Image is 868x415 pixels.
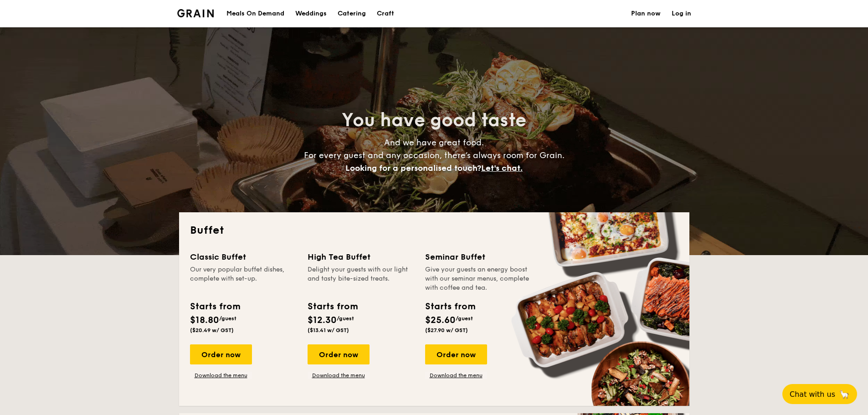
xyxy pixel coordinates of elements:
[190,265,297,292] div: Our very popular buffet dishes, complete with set-up.
[308,315,337,326] span: $12.30
[425,327,468,333] span: ($27.90 w/ GST)
[456,315,473,322] span: /guest
[190,315,219,326] span: $18.80
[425,344,487,364] div: Order now
[337,315,354,322] span: /guest
[177,9,214,17] a: Logotype
[219,315,236,322] span: /guest
[425,251,532,263] div: Seminar Buffet
[190,372,252,379] a: Download the menu
[190,327,234,333] span: ($20.49 w/ GST)
[304,138,565,173] span: And we have great food. For every guest and any occasion, there’s always room for Grain.
[177,9,214,17] img: Grain
[839,389,850,400] span: 🦙
[782,384,857,404] button: Chat with us🦙
[790,390,835,399] span: Chat with us
[345,163,481,173] span: Looking for a personalised touch?
[425,372,487,379] a: Download the menu
[308,265,414,292] div: Delight your guests with our light and tasty bite-sized treats.
[190,344,252,364] div: Order now
[190,300,240,313] div: Starts from
[425,265,532,292] div: Give your guests an energy boost with our seminar menus, complete with coffee and tea.
[308,327,349,333] span: ($13.41 w/ GST)
[308,251,414,263] div: High Tea Buffet
[190,223,678,238] h2: Buffet
[481,163,523,173] span: Let's chat.
[425,300,475,313] div: Starts from
[308,372,370,379] a: Download the menu
[342,109,526,131] span: You have good taste
[425,315,456,326] span: $25.60
[190,251,297,263] div: Classic Buffet
[308,344,370,364] div: Order now
[308,300,357,313] div: Starts from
